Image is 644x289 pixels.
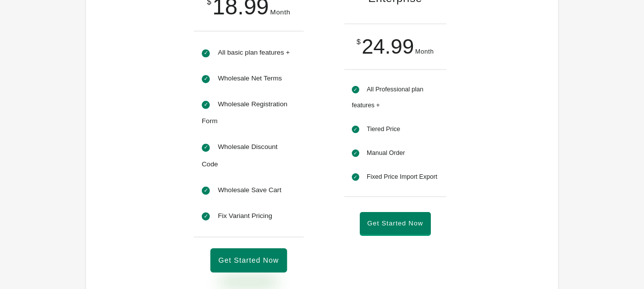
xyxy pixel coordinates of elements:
li: Wholesale Discount Code [202,135,296,177]
span: 24.99 [362,35,414,58]
span: $ [357,38,362,46]
span: Month [269,8,290,16]
li: Tiered Price [352,117,439,141]
li: All basic plan features + [202,40,296,66]
span: Month [414,48,434,55]
button: Get Started Now [211,249,287,273]
li: Fix Variant Pricing [202,203,296,229]
li: Wholesale Net Terms [202,66,296,92]
li: Wholesale Registration Form [202,91,296,134]
li: Fixed Price Import Export [352,165,439,189]
li: Wholesale Save Cart [202,177,296,203]
li: Manual Order [352,141,439,165]
button: Get Started Now [360,212,431,234]
li: All Professional plan features + [352,77,439,117]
